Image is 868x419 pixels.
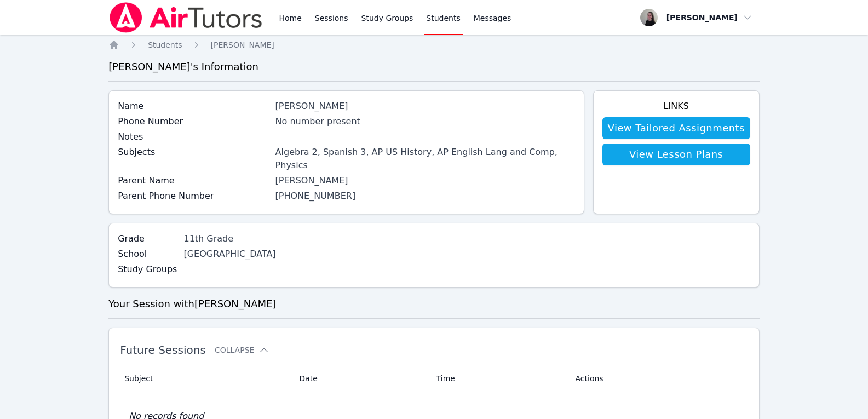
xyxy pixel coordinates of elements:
label: School [118,248,177,261]
div: Algebra 2, Spanish 3, AP US History, AP English Lang and Comp, Physics [275,146,575,172]
a: View Lesson Plans [602,144,750,165]
th: Subject [120,365,292,392]
div: [PERSON_NAME] [275,100,575,113]
label: Phone Number [118,115,268,128]
div: [PERSON_NAME] [275,174,575,187]
h3: Your Session with [PERSON_NAME] [108,296,760,312]
label: Subjects [118,146,268,159]
div: No number present [275,115,575,128]
a: View Tailored Assignments [602,117,750,139]
label: Study Groups [118,263,177,276]
div: 11th Grade [183,232,300,245]
label: Name [118,100,268,113]
div: [GEOGRAPHIC_DATA] [183,248,300,261]
label: Grade [118,232,177,245]
nav: Breadcrumb [108,39,760,50]
label: Notes [118,130,268,144]
label: Parent Name [118,174,268,187]
label: Parent Phone Number [118,190,268,203]
th: Time [430,365,569,392]
span: [PERSON_NAME] [211,41,274,49]
span: Messages [474,13,511,24]
h4: Links [602,100,750,113]
span: Students [148,41,182,49]
span: Future Sessions [120,343,206,357]
a: [PERSON_NAME] [211,39,274,50]
th: Date [292,365,429,392]
a: Students [148,39,182,50]
th: Actions [568,365,748,392]
a: [PHONE_NUMBER] [275,191,356,201]
button: Collapse [215,345,269,355]
img: Air Tutors [108,2,263,33]
h3: [PERSON_NAME] 's Information [108,59,760,74]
